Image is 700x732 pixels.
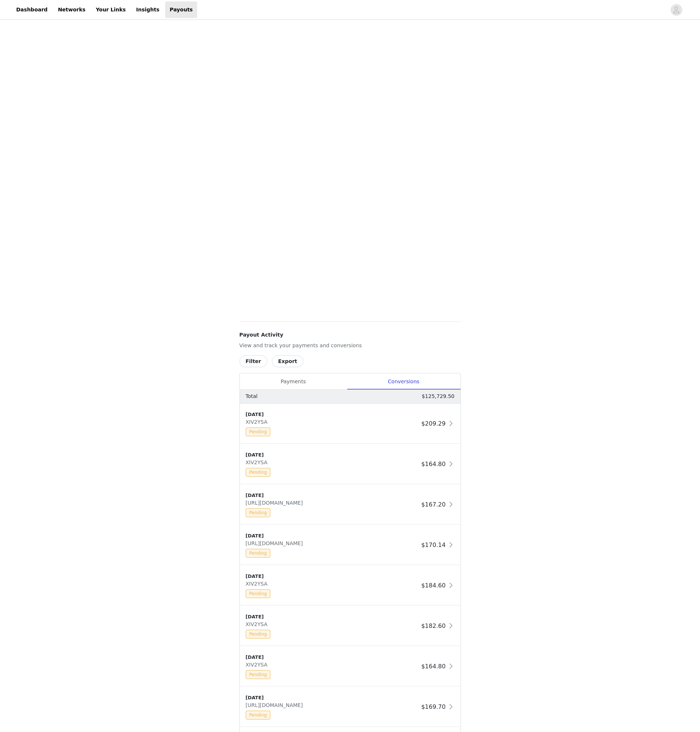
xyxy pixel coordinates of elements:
[421,541,445,548] span: $170.14
[240,484,461,525] div: clickable-list-item
[240,687,461,727] div: clickable-list-item
[246,630,271,639] span: Pending
[246,549,271,558] span: Pending
[246,419,270,425] span: XIV2YSA
[421,582,445,589] span: $184.60
[421,622,445,629] span: $182.60
[246,411,419,418] div: [DATE]
[246,662,270,668] span: XIV2YSA
[246,581,270,587] span: XIV2YSA
[246,613,419,621] div: [DATE]
[240,646,461,687] div: clickable-list-item
[246,573,419,580] div: [DATE]
[673,4,680,16] div: avatar
[246,540,306,546] span: [URL][DOMAIN_NAME]
[246,589,271,598] span: Pending
[246,451,419,459] div: [DATE]
[240,373,347,390] div: Payments
[246,468,271,477] span: Pending
[240,606,461,646] div: clickable-list-item
[240,444,461,484] div: clickable-list-item
[246,532,419,540] div: [DATE]
[421,703,445,710] span: $169.70
[239,331,461,339] h4: Payout Activity
[246,702,306,708] span: [URL][DOMAIN_NAME]
[240,565,461,606] div: clickable-list-item
[246,500,306,506] span: [URL][DOMAIN_NAME]
[239,342,461,349] p: View and track your payments and conversions
[240,525,461,565] div: clickable-list-item
[272,355,303,367] button: Export
[421,420,445,427] span: $209.29
[165,1,197,18] a: Payouts
[132,1,164,18] a: Insights
[246,459,270,465] span: XIV2YSA
[246,427,271,436] span: Pending
[53,1,90,18] a: Networks
[246,694,419,701] div: [DATE]
[421,461,445,468] span: $164.80
[246,492,419,499] div: [DATE]
[246,711,271,719] span: Pending
[239,355,267,367] button: Filter
[91,1,130,18] a: Your Links
[421,663,445,670] span: $164.80
[240,404,461,444] div: clickable-list-item
[12,1,52,18] a: Dashboard
[422,392,454,400] p: $125,729.50
[246,654,419,661] div: [DATE]
[421,501,445,508] span: $167.20
[246,508,271,517] span: Pending
[246,621,270,627] span: XIV2YSA
[347,373,461,390] div: Conversions
[246,670,271,679] span: Pending
[246,392,258,400] p: Total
